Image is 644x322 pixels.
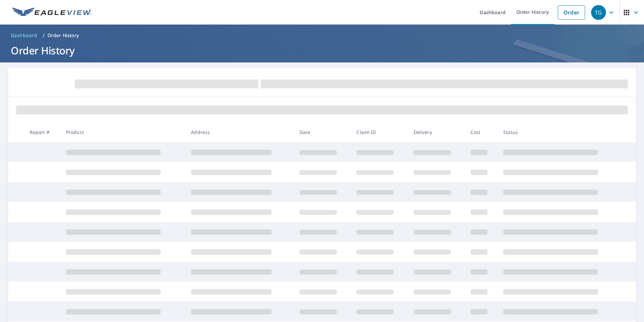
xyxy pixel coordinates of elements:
th: Date [294,122,351,142]
th: Report # [24,122,61,142]
p: Order History [47,32,79,39]
img: EV Logo [12,7,92,18]
h1: Order History [8,44,636,57]
th: Product [61,122,186,142]
div: TG [591,5,606,20]
th: Cost [465,122,498,142]
th: Address [186,122,294,142]
a: Dashboard [8,30,40,41]
span: Dashboard [11,32,37,39]
th: Status [498,122,623,142]
li: / [43,31,45,39]
nav: breadcrumb [8,30,636,41]
th: Delivery [408,122,465,142]
a: Order [558,5,585,20]
th: Claim ID [351,122,408,142]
